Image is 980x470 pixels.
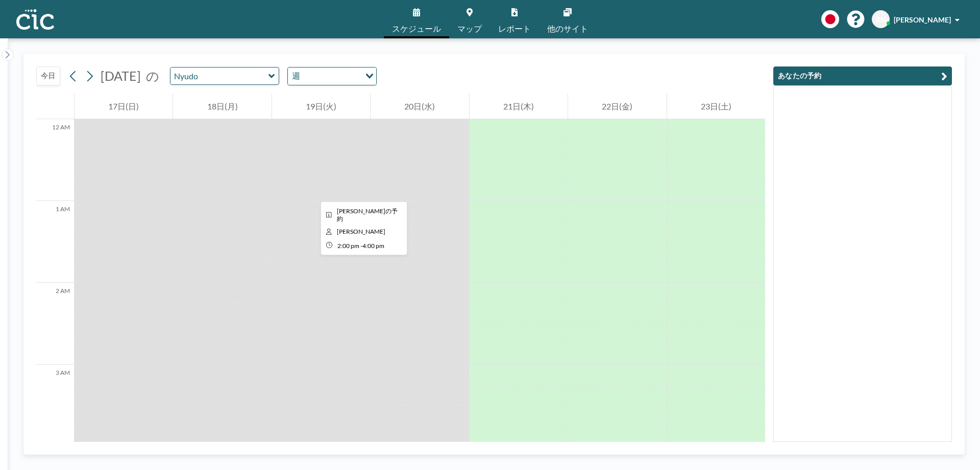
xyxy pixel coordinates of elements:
span: 他のサイト [547,25,588,33]
div: 19日(火) [272,94,370,119]
span: Ryunosuke Goto [337,228,385,235]
button: 今日 [36,66,60,85]
span: Ryunosuke さんの予約 [337,207,398,222]
span: スケジュール [392,25,441,33]
span: RN [876,15,886,24]
button: あなたの予約 [773,66,952,85]
div: 21日(木) [470,94,568,119]
div: 23日(土) [667,94,765,119]
div: Search for option [288,68,376,85]
div: 22日(金) [568,94,666,119]
span: レポート [498,25,531,33]
span: [DATE] [101,68,141,83]
div: 1 AM [36,201,74,283]
span: 4:00 PM [362,242,384,250]
span: マップ [457,25,482,33]
div: 18日(月) [173,94,271,119]
input: Nyudo [170,68,268,84]
div: 17日(日) [75,94,173,119]
span: の [146,68,159,84]
span: [PERSON_NAME] [894,15,951,24]
img: organization-logo [16,9,54,30]
div: 12 AM [36,119,74,201]
div: 3 AM [36,365,74,446]
span: 週 [290,70,302,83]
span: 2:00 PM [337,242,359,250]
input: Search for option [303,70,359,83]
div: 20日(水) [371,94,469,119]
div: 2 AM [36,283,74,365]
span: - [360,242,362,250]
